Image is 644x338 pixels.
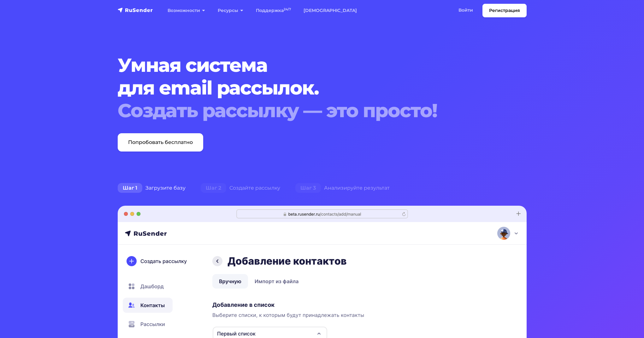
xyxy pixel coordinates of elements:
[193,182,288,194] div: Создайте рассылку
[118,183,142,193] span: Шаг 1
[482,4,527,17] a: Регистрация
[118,99,492,122] div: Создать рассылку — это просто!
[211,4,250,17] a: Ресурсы
[295,183,321,193] span: Шаг 3
[110,182,193,194] div: Загрузите базу
[201,183,226,193] span: Шаг 2
[250,4,297,17] a: Поддержка24/7
[284,7,291,11] sup: 24/7
[297,4,363,17] a: [DEMOGRAPHIC_DATA]
[288,182,397,194] div: Анализируйте результат
[118,7,153,13] img: RuSender
[161,4,211,17] a: Возможности
[118,54,492,122] h1: Умная система для email рассылок.
[452,4,479,17] a: Войти
[118,133,203,152] a: Попробовать бесплатно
